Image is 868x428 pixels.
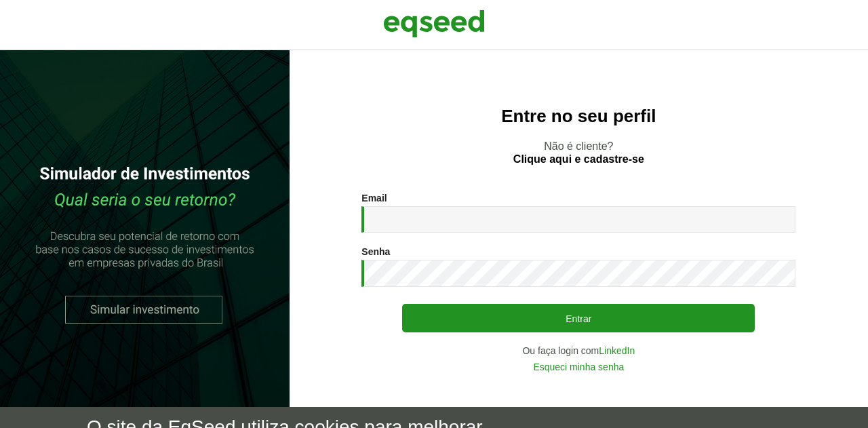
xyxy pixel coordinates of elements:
[533,362,624,372] a: Esqueci minha senha
[599,346,635,355] a: LinkedIn
[361,346,795,355] div: Ou faça login com
[383,7,485,41] img: EqSeed Logo
[317,140,841,166] p: Não é cliente?
[513,154,644,165] a: Clique aqui e cadastre-se
[361,247,390,256] label: Senha
[361,193,387,203] label: Email
[317,106,841,126] h2: Entre no seu perfil
[402,304,755,332] button: Entrar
